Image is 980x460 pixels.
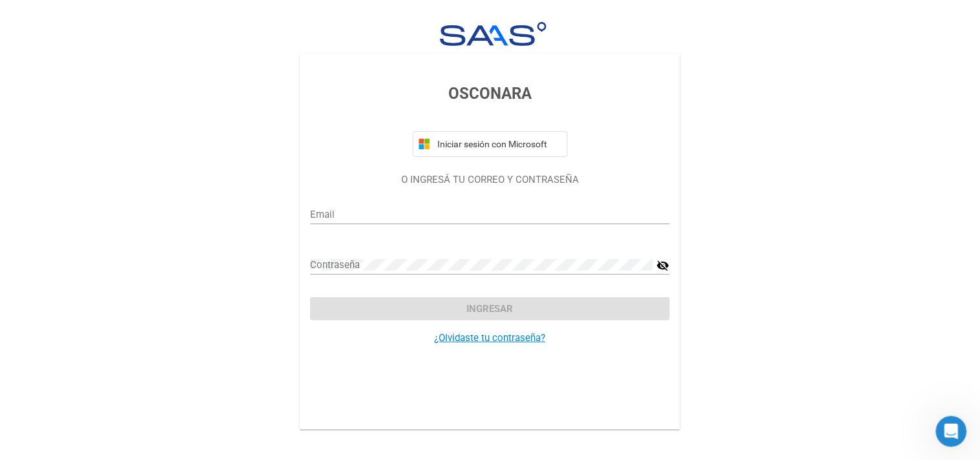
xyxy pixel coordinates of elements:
[936,416,967,447] iframe: Intercom live chat
[657,258,670,273] mat-icon: visibility_off
[413,131,568,157] button: Iniciar sesión con Microsoft
[310,82,670,105] h3: OSCONARA
[310,172,670,187] p: O INGRESÁ TU CORREO Y CONTRASEÑA
[435,139,562,149] span: Iniciar sesión con Microsoft
[310,297,670,320] button: Ingresar
[435,332,546,344] a: ¿Olvidaste tu contraseña?
[467,303,514,315] span: Ingresar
